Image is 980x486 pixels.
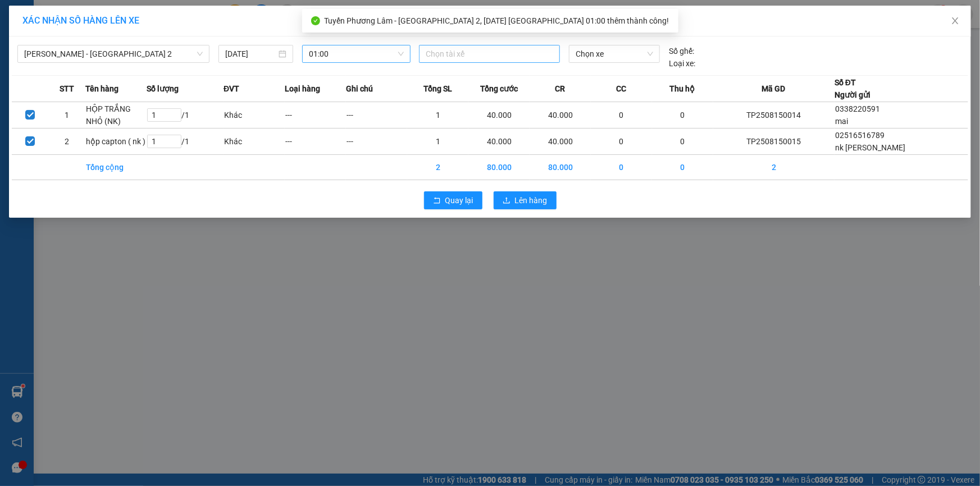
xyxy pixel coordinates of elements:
span: upload [503,196,510,205]
span: STT [60,82,74,95]
td: HỘP TRẮNG NHỎ (NK) [85,102,147,129]
input: 16/08/2025 [225,48,276,60]
td: 2 [48,129,85,155]
td: 40.000 [468,102,530,129]
span: Loại hàng [285,82,320,95]
button: rollbackQuay lại [424,191,482,209]
span: Lên hàng [515,194,548,207]
span: close [951,16,960,25]
span: Chọn xe [576,45,653,62]
span: check-circle [311,16,320,25]
td: / 1 [147,102,224,129]
span: Thu hộ [670,82,695,95]
td: 0 [591,129,652,155]
td: --- [285,102,346,129]
td: --- [346,129,407,155]
span: XÁC NHẬN SỐ HÀNG LÊN XE [22,15,139,26]
div: Số ĐT Người gửi [835,76,870,101]
td: TP2508150015 [713,129,835,155]
span: CR [555,82,565,95]
td: --- [346,102,407,129]
span: Ghi chú [346,82,373,95]
span: Số lượng [147,82,179,95]
span: 0338220591 [835,104,880,113]
td: 2 [713,155,835,180]
button: Close [940,6,971,37]
td: 0 [652,155,713,180]
td: hộp capton ( nk ) [85,129,147,155]
span: 02516516789 [835,131,885,140]
span: Tên hàng [85,82,118,95]
span: rollback [433,196,441,205]
span: CC [616,82,626,95]
span: Phương Lâm - Sài Gòn 2 [24,45,203,62]
td: --- [285,129,346,155]
span: 01:00 [309,45,404,62]
span: Loại xe: [669,57,695,70]
td: 1 [48,102,85,129]
span: Tổng SL [423,82,452,95]
span: Quay lại [445,194,473,207]
td: 40.000 [530,129,591,155]
td: 40.000 [530,102,591,129]
span: Mã GD [762,82,786,95]
td: Khác [224,129,285,155]
td: TP2508150014 [713,102,835,129]
td: 40.000 [468,129,530,155]
button: uploadLên hàng [494,191,557,209]
span: Số ghế: [669,45,694,57]
td: 0 [652,102,713,129]
td: 2 [407,155,468,180]
td: 1 [407,102,468,129]
td: Khác [224,102,285,129]
td: Tổng cộng [85,155,147,180]
span: Tuyến Phương Lâm - [GEOGRAPHIC_DATA] 2, [DATE] [GEOGRAPHIC_DATA] 01:00 thêm thành công! [325,16,669,25]
span: Tổng cước [480,82,518,95]
td: 80.000 [468,155,530,180]
td: 0 [652,129,713,155]
td: 80.000 [530,155,591,180]
td: 0 [591,102,652,129]
td: 1 [407,129,468,155]
span: ĐVT [224,82,239,95]
span: mai [835,117,848,126]
td: / 1 [147,129,224,155]
td: 0 [591,155,652,180]
span: nk [PERSON_NAME] [835,143,905,152]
